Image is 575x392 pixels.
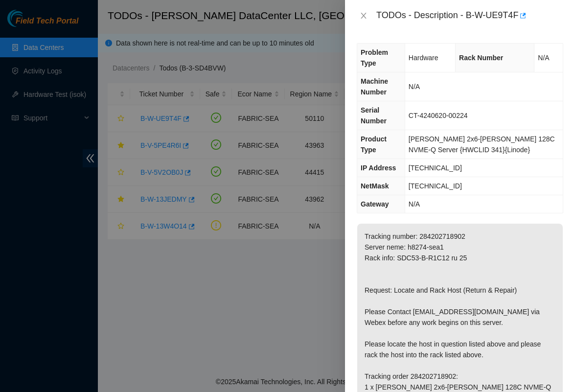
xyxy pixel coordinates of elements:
[361,164,396,172] span: IP Address
[409,182,462,190] span: [TECHNICAL_ID]
[409,54,438,62] span: Hardware
[409,112,468,119] span: CT-4240620-00224
[459,54,503,62] span: Rack Number
[361,48,388,67] span: Problem Type
[361,77,388,96] span: Machine Number
[357,11,370,21] button: Close
[409,164,462,172] span: [TECHNICAL_ID]
[360,12,368,20] span: close
[361,200,389,208] span: Gateway
[361,135,387,154] span: Product Type
[409,135,555,154] span: [PERSON_NAME] 2x6-[PERSON_NAME] 128C NVME-Q Server {HWCLID 341}{Linode}
[361,182,389,190] span: NetMask
[409,83,420,91] span: N/A
[376,8,563,23] div: TODOs - Description - B-W-UE9T4F
[409,200,420,208] span: N/A
[538,54,549,62] span: N/A
[361,106,387,125] span: Serial Number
